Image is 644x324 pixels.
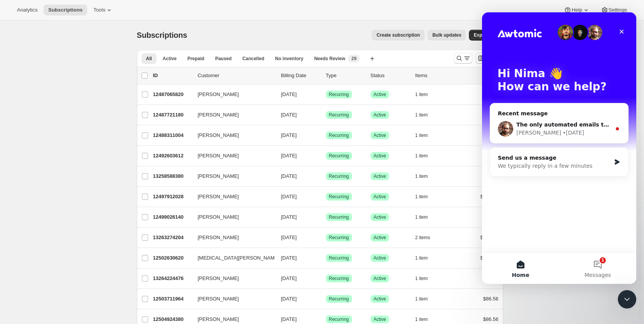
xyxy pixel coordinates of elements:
span: 1 item [415,173,428,179]
button: 1 item [415,150,437,161]
span: [DATE] [281,255,297,261]
button: [PERSON_NAME] [193,129,270,142]
p: 12487721180 [153,111,192,119]
span: Active [374,316,386,322]
div: • [DATE] [81,116,102,125]
span: [DATE] [281,316,297,322]
span: [DATE] [281,153,297,159]
iframe: Intercom live chat [618,290,636,309]
div: 12503711964[PERSON_NAME][DATE]SuccessRecurringSuccessActive1 item$86.56 [153,294,499,304]
span: Bulk updates [432,32,461,38]
iframe: Intercom live chat [482,12,636,284]
p: 12492603612 [153,152,192,160]
span: Active [163,56,177,62]
span: Tools [93,7,105,13]
span: Subscriptions [137,31,187,39]
button: 1 item [415,273,437,284]
button: [MEDICAL_DATA][PERSON_NAME] [193,252,270,264]
span: Messages [103,260,129,265]
div: IDCustomerBilling DateTypeStatusItemsTotal [153,72,499,79]
span: Active [374,173,386,179]
span: [PERSON_NAME] [198,316,239,323]
span: Active [374,275,386,282]
div: Type [326,72,364,79]
div: 12502630620[MEDICAL_DATA][PERSON_NAME][DATE]SuccessRecurringSuccessActive1 item$140.92 [153,253,499,263]
span: $168.12 [480,194,499,199]
span: Recurring [329,173,349,179]
span: Recurring [329,214,349,220]
button: Create subscription [372,30,425,40]
span: Active [374,296,386,302]
span: 1 item [415,214,428,220]
button: 1 item [415,212,437,223]
span: [PERSON_NAME] [198,193,239,201]
div: Send us a message [16,142,129,150]
p: 12504924380 [153,316,192,323]
div: 13258588380[PERSON_NAME][DATE]SuccessRecurringSuccessActive1 item$60.06 [153,171,499,182]
button: [PERSON_NAME] [193,231,270,244]
span: Subscriptions [48,7,83,13]
p: Customer [198,72,275,79]
span: Recurring [329,91,349,98]
span: [PERSON_NAME] [198,132,239,139]
div: 13264224476[PERSON_NAME][DATE]SuccessRecurringSuccessActive1 item$76.96 [153,273,499,284]
span: Recurring [329,153,349,159]
p: 12502630620 [153,254,192,262]
span: 1 item [415,153,428,159]
span: Active [374,112,386,118]
span: Active [374,91,386,98]
button: [PERSON_NAME] [193,88,270,101]
button: 1 item [415,253,437,263]
button: [PERSON_NAME] [193,211,270,223]
div: [PERSON_NAME] [34,116,79,125]
button: Customize table column order and visibility [475,53,486,64]
div: 12497912028[PERSON_NAME][DATE]SuccessRecurringSuccessActive1 item$168.12 [153,191,499,202]
button: [PERSON_NAME] [193,272,270,285]
span: $86.56 [483,316,499,322]
span: 1 item [415,112,428,118]
button: Analytics [12,5,42,15]
span: 1 item [415,91,428,98]
span: Active [374,194,386,200]
span: 1 item [415,316,428,322]
span: Active [374,214,386,220]
span: [PERSON_NAME] [198,111,239,119]
button: Export [469,30,493,40]
button: Messages [77,241,154,272]
button: Create new view [366,53,378,64]
span: [DATE] [281,214,297,220]
button: [PERSON_NAME] [193,109,270,121]
button: 1 item [415,110,437,120]
span: [PERSON_NAME] [198,213,239,221]
span: Settings [609,7,627,13]
div: 12488311004[PERSON_NAME][DATE]SuccessRecurringSuccessActive1 item$86.56 [153,130,499,141]
div: We typically reply in a few minutes [16,150,129,158]
p: ID [153,72,192,79]
span: Cancelled [243,56,265,62]
div: 12487721180[PERSON_NAME][DATE]SuccessRecurringSuccessActive1 item$86.56 [153,110,499,120]
span: [PERSON_NAME] [198,275,239,282]
span: 1 item [415,275,428,282]
button: 2 items [415,232,439,243]
button: Search and filter results [454,53,472,64]
p: 13258588380 [153,172,192,180]
span: $140.92 [480,255,499,261]
span: Analytics [17,7,37,13]
span: Needs Review [314,56,346,62]
div: Send us a messageWe typically reply in a few minutes [8,135,147,164]
button: Help [559,5,594,15]
div: Items [415,72,454,79]
button: Settings [596,5,632,15]
span: [DATE] [281,91,297,97]
button: 1 item [415,171,437,182]
p: Billing Date [281,72,320,79]
p: 12499026140 [153,213,192,221]
button: Bulk updates [428,30,466,40]
span: Active [374,132,386,138]
span: 1 item [415,296,428,302]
